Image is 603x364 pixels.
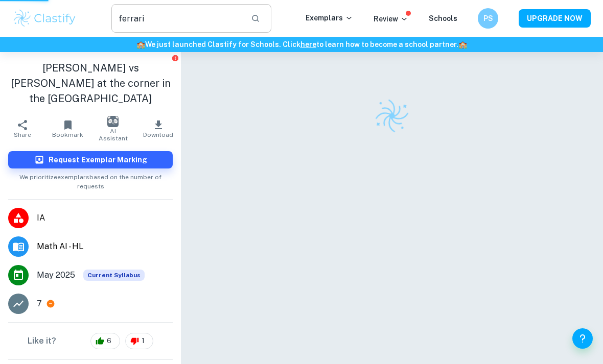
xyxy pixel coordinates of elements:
span: Math AI - HL [37,240,173,253]
button: AI Assistant [90,114,136,143]
span: 6 [101,336,117,346]
h6: Request Exemplar Marking [49,154,147,165]
h6: We just launched Clastify for Schools. Click to learn how to become a school partner. [2,39,601,50]
img: Clastify logo [372,96,412,136]
a: Schools [429,14,457,22]
div: 1 [125,333,153,349]
span: 🏫 [458,40,467,48]
button: Download [136,114,181,143]
button: Help and Feedback [572,328,593,349]
span: Bookmark [52,131,83,138]
span: AI Assistant [97,128,130,142]
span: Download [143,131,173,138]
p: Exemplars [306,12,353,23]
span: IA [37,212,173,224]
p: Review [374,13,408,25]
span: We prioritize exemplars based on the number of requests [8,168,173,191]
div: This exemplar is based on the current syllabus. Feel free to refer to it for inspiration/ideas wh... [83,270,145,281]
span: Current Syllabus [83,270,145,281]
span: Share [14,131,31,138]
span: May 2025 [37,269,75,281]
button: UPGRADE NOW [519,9,591,28]
button: Request Exemplar Marking [8,151,173,168]
h6: PS [482,13,494,24]
img: AI Assistant [107,116,119,127]
button: Bookmark [45,114,91,143]
h6: Like it? [28,335,56,347]
span: 1 [136,336,150,346]
button: Report issue [171,54,179,62]
p: 7 [37,298,42,310]
a: here [300,40,316,48]
img: Clastify logo [12,8,77,29]
input: Search for any exemplars... [111,4,243,33]
div: 6 [90,333,120,349]
span: 🏫 [136,40,145,48]
h1: [PERSON_NAME] vs [PERSON_NAME] at the corner in the [GEOGRAPHIC_DATA] [8,60,173,106]
button: PS [478,8,498,29]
